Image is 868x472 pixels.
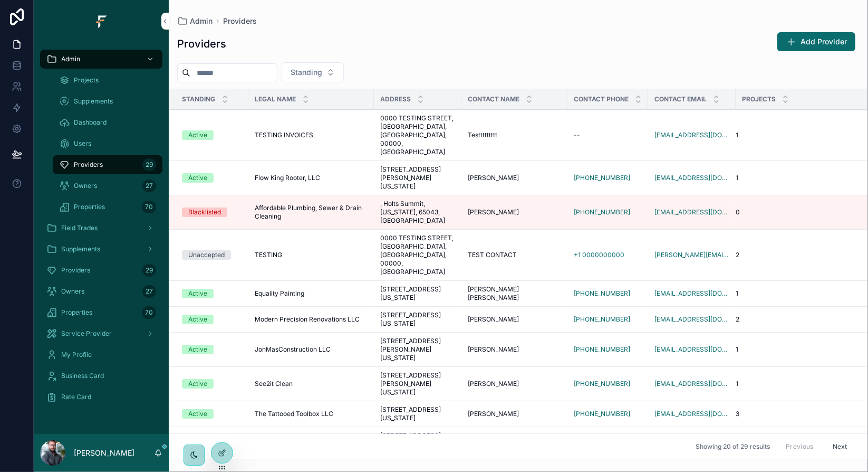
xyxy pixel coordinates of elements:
div: 27 [142,180,156,192]
a: [STREET_ADDRESS][PERSON_NAME][US_STATE] [380,371,455,397]
a: Active [182,315,242,324]
a: TESTING [255,251,368,259]
span: My Profile [61,351,92,359]
span: Address [380,95,411,103]
a: Business Card [40,366,162,385]
span: 0 [736,208,740,216]
a: 1 [736,131,855,139]
a: [PERSON_NAME] [468,410,561,418]
div: Active [188,409,207,419]
span: Add Provider [801,36,847,47]
span: [STREET_ADDRESS][PERSON_NAME][US_STATE] [380,337,455,362]
span: Flow King Rooter, LLC [255,174,320,182]
span: TESTING [255,251,282,259]
a: Rate Card [40,388,162,407]
span: Legal Name [255,95,296,103]
span: Contact Email [654,95,707,103]
a: Active [182,173,242,183]
a: [EMAIL_ADDRESS][DOMAIN_NAME] [654,315,729,324]
a: 2 [736,315,855,324]
a: 0 [736,208,855,216]
a: [PHONE_NUMBER] [574,315,630,324]
a: [EMAIL_ADDRESS][DOMAIN_NAME] [654,380,729,388]
a: Admin [177,16,213,26]
p: [PERSON_NAME] [74,448,134,458]
a: Owners27 [53,176,162,195]
span: [PERSON_NAME] [468,380,519,388]
div: Unaccepted [188,250,225,260]
span: Supplements [74,97,113,106]
span: [PERSON_NAME] [468,174,519,182]
a: [STREET_ADDRESS][PERSON_NAME][US_STATE] [380,165,455,191]
span: Standing [291,67,322,78]
span: Dashboard [74,118,107,127]
span: Standing [182,95,215,103]
span: Projects [74,76,99,84]
span: TEST CONTACT [468,251,517,259]
div: 29 [142,158,156,171]
a: [PHONE_NUMBER] [574,345,642,354]
a: Properties70 [40,303,162,322]
span: Projects [742,95,776,103]
span: 1 [736,345,738,354]
a: [PHONE_NUMBER] [574,380,642,388]
a: [EMAIL_ADDRESS][DOMAIN_NAME] [654,345,729,354]
span: Business Card [61,372,104,380]
a: [PHONE_NUMBER] [574,289,630,298]
span: Testtttttttt [468,131,497,139]
a: 1 [736,289,855,298]
span: 3 [736,410,739,418]
a: [EMAIL_ADDRESS][DOMAIN_NAME] [654,289,729,298]
div: Blacklisted [188,207,221,217]
a: [STREET_ADDRESS][US_STATE] [380,285,455,302]
span: [PERSON_NAME] [PERSON_NAME] [468,285,561,302]
span: Affordable Plumbing, Sewer & Drain Cleaning [255,204,368,221]
a: TESTING INVOICES [255,131,368,139]
button: Select Button [282,62,344,82]
a: Testtttttttt [468,131,561,139]
span: [PERSON_NAME] [468,345,519,354]
div: 27 [142,285,156,298]
a: My Profile [40,345,162,364]
a: Active [182,130,242,140]
a: Active [182,409,242,419]
a: 1 [736,380,855,388]
a: Owners27 [40,282,162,301]
span: , Holts Summit, [US_STATE], 65043, [GEOGRAPHIC_DATA] [380,200,455,225]
a: [STREET_ADDRESS][US_STATE] [380,431,455,448]
a: [PHONE_NUMBER] [574,289,642,298]
a: Providers29 [40,261,162,280]
h1: Providers [177,36,226,51]
span: -- [574,131,580,139]
div: Active [188,289,207,298]
a: Supplements [40,240,162,259]
span: Equality Painting [255,289,304,298]
span: Providers [61,266,90,275]
span: [PERSON_NAME] [468,208,519,216]
a: [PHONE_NUMBER] [574,410,630,418]
a: [PHONE_NUMBER] [574,345,630,354]
span: Admin [190,16,213,26]
a: [PERSON_NAME] [468,208,561,216]
a: [STREET_ADDRESS][US_STATE] [380,405,455,422]
span: The Tattooed Toolbox LLC [255,410,333,418]
a: 0000 TESTING STREET, [GEOGRAPHIC_DATA], [GEOGRAPHIC_DATA], 00000, [GEOGRAPHIC_DATA] [380,114,455,156]
a: [EMAIL_ADDRESS][DOMAIN_NAME] [654,208,729,216]
a: Active [182,289,242,298]
div: 29 [142,264,156,277]
div: Active [188,315,207,324]
a: Active [182,379,242,389]
a: [PHONE_NUMBER] [574,315,642,324]
span: Contact Phone [574,95,629,103]
a: [STREET_ADDRESS][US_STATE] [380,311,455,328]
a: Providers [223,16,257,26]
a: 0000 TESTING STREET, [GEOGRAPHIC_DATA], [GEOGRAPHIC_DATA], 00000, [GEOGRAPHIC_DATA] [380,234,455,276]
div: Active [188,173,207,183]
